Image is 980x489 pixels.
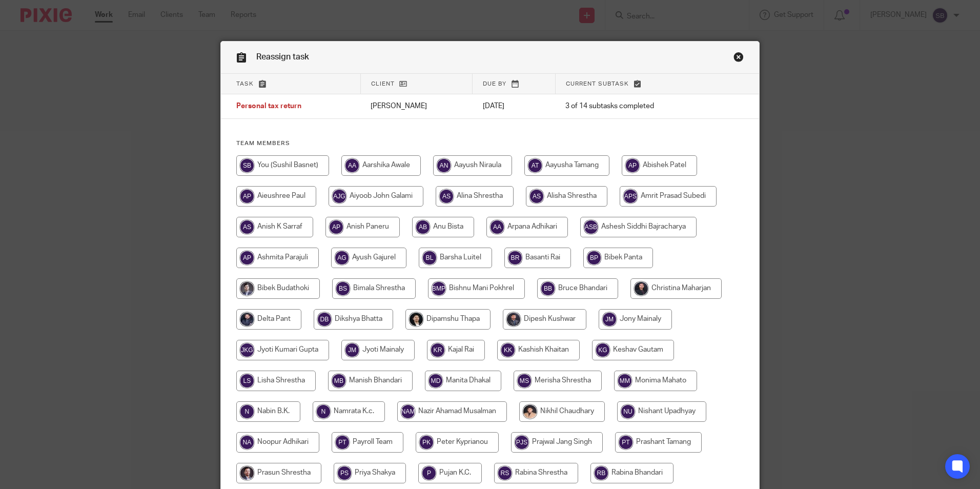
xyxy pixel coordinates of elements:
span: Current subtask [566,81,629,87]
span: Personal tax return [236,103,301,110]
p: [PERSON_NAME] [371,101,462,111]
td: 3 of 14 subtasks completed [555,94,714,119]
span: Due by [483,81,506,87]
span: Task [236,81,254,87]
a: Close this dialog window [733,52,744,66]
span: Reassign task [256,53,309,61]
h4: Team members [236,139,744,148]
p: [DATE] [483,101,545,111]
span: Client [371,81,395,87]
